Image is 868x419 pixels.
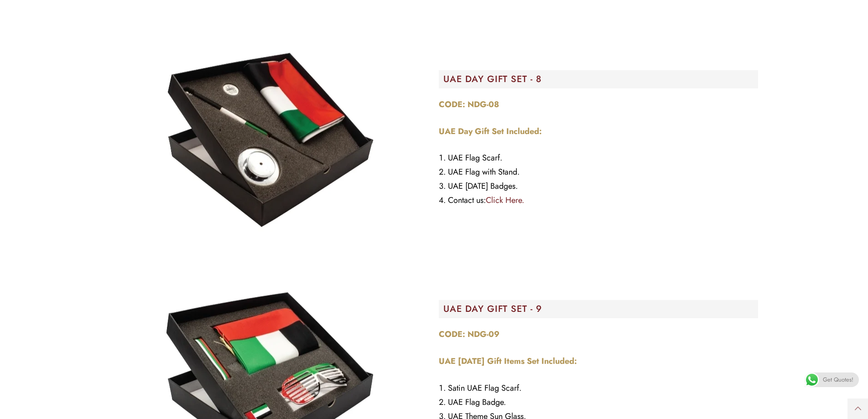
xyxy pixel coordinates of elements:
li: Satin UAE Flag Scarf. [439,381,758,395]
strong: CODE: NDG-08 [439,98,499,110]
li: UAE [DATE] Badges. [439,179,758,193]
a: Click Here. [486,194,524,206]
strong: CODE: NDG-09 [439,328,499,340]
img: NDG-08 [156,27,384,255]
span: Get Quotes! [823,372,853,387]
strong: UAE Day Gift Set Included: [439,125,542,137]
h2: UAE DAY GIFT SET - 8 [443,75,758,84]
li: UAE Flag with Stand. [439,165,758,179]
li: Contact us: [439,193,758,207]
li: UAE Flag Badge. [439,395,758,409]
div: Image Carousel [110,27,430,255]
h2: UAE DAY GIFT SET - 9 [443,305,758,314]
strong: UAE [DATE] Gift Items Set Included: [439,355,577,367]
li: UAE Flag Scarf. [439,151,758,165]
